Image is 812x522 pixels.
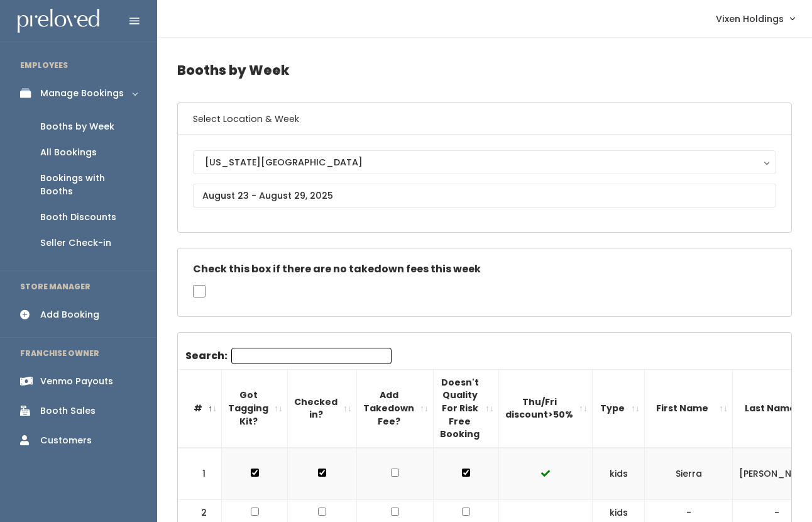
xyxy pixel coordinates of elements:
[703,5,807,32] a: Vixen Holdings
[499,369,593,447] th: Thu/Fri discount&gt;50%: activate to sort column ascending
[40,87,124,100] div: Manage Bookings
[716,12,784,26] span: Vixen Holdings
[40,236,111,250] div: Seller Check-in
[40,375,113,388] div: Venmo Payouts
[434,369,499,447] th: Doesn't Quality For Risk Free Booking : activate to sort column ascending
[40,172,137,198] div: Bookings with Booths
[40,404,96,418] div: Booth Sales
[193,264,776,275] h5: Check this box if there are no takedown fees this week
[178,448,222,500] td: 1
[193,150,776,174] button: [US_STATE][GEOGRAPHIC_DATA]
[645,369,733,447] th: First Name: activate to sort column ascending
[593,448,645,500] td: kids
[40,146,97,159] div: All Bookings
[193,184,776,208] input: August 23 - August 29, 2025
[231,348,392,364] input: Search:
[40,120,114,133] div: Booths by Week
[178,103,791,135] h6: Select Location & Week
[205,155,764,169] div: [US_STATE][GEOGRAPHIC_DATA]
[18,9,99,33] img: preloved logo
[40,308,99,321] div: Add Booking
[40,434,92,447] div: Customers
[645,448,733,500] td: Sierra
[40,211,116,224] div: Booth Discounts
[288,369,357,447] th: Checked in?: activate to sort column ascending
[593,369,645,447] th: Type: activate to sort column ascending
[357,369,434,447] th: Add Takedown Fee?: activate to sort column ascending
[185,348,392,364] label: Search:
[177,53,792,87] h4: Booths by Week
[178,369,222,447] th: #: activate to sort column descending
[222,369,288,447] th: Got Tagging Kit?: activate to sort column ascending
